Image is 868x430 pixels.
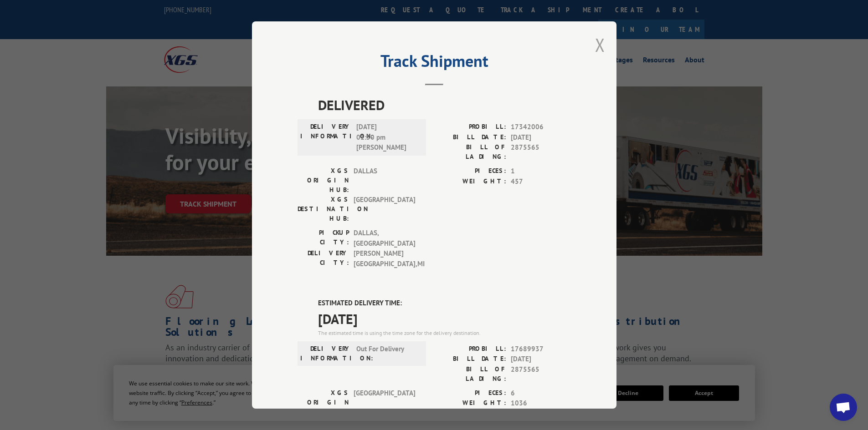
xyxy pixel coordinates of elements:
label: XGS ORIGIN HUB: [298,166,349,195]
span: 1036 [511,398,571,409]
label: ESTIMATED DELIVERY TIME: [318,298,571,309]
span: DELIVERED [318,95,571,115]
label: PIECES: [434,388,506,399]
span: [DATE] 01:50 pm [PERSON_NAME] [356,122,418,153]
label: PICKUP CITY: [298,228,349,248]
label: PROBILL: [434,122,506,132]
label: PROBILL: [434,344,506,354]
label: DELIVERY INFORMATION: [300,344,352,363]
button: Close modal [595,33,605,57]
span: [DATE] [511,354,571,364]
span: DALLAS , [GEOGRAPHIC_DATA] [354,228,415,248]
div: Open chat [830,394,857,421]
h2: Track Shipment [298,55,571,72]
span: [DATE] [511,132,571,143]
label: BILL OF LADING: [434,142,506,162]
label: WEIGHT: [434,177,506,187]
span: 1 [511,166,571,177]
div: The estimated time is using the time zone for the delivery destination. [318,329,571,337]
span: 17342006 [511,122,571,132]
span: [GEOGRAPHIC_DATA] [354,195,415,223]
span: 2875565 [511,364,571,384]
label: XGS ORIGIN HUB: [298,388,349,417]
span: [DATE] [318,309,571,329]
label: BILL DATE: [434,132,506,143]
span: DALLAS [354,166,415,195]
span: 6 [511,388,571,399]
label: PIECES: [434,166,506,177]
label: DELIVERY CITY: [298,248,349,269]
span: [GEOGRAPHIC_DATA] [354,388,415,417]
label: XGS DESTINATION HUB: [298,195,349,223]
label: BILL DATE: [434,354,506,364]
span: 17689937 [511,344,571,354]
span: Out For Delivery [356,344,418,363]
span: 2875565 [511,142,571,162]
label: BILL OF LADING: [434,364,506,384]
label: DELIVERY INFORMATION: [300,122,352,153]
label: WEIGHT: [434,398,506,409]
span: [PERSON_NAME][GEOGRAPHIC_DATA] , MI [354,248,415,269]
span: 457 [511,177,571,187]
